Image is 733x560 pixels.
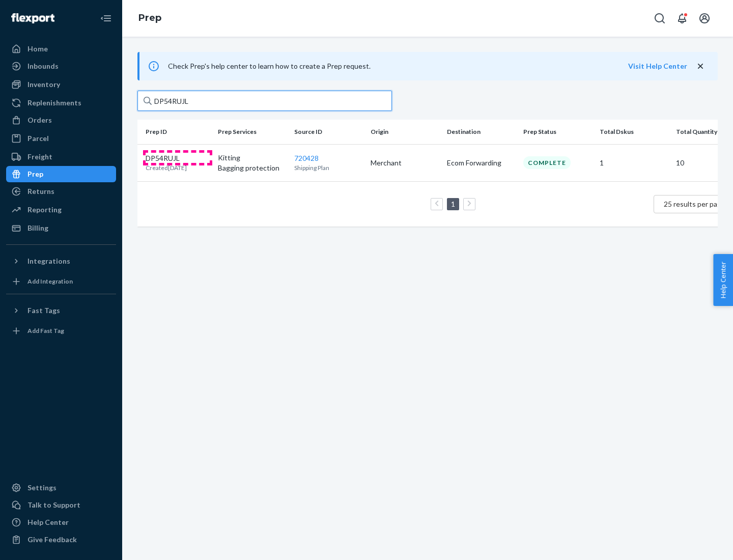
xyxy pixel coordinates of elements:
a: Talk to Support [6,497,116,513]
a: 720428 [294,154,319,162]
button: Open notifications [672,8,692,29]
p: Ecom Forwarding [447,158,515,168]
div: Inbounds [27,61,59,71]
a: Reporting [6,202,116,218]
a: Settings [6,480,116,496]
div: Home [27,44,48,54]
p: Kitting [218,153,286,163]
a: Prep [138,12,161,23]
th: Origin [366,120,443,144]
p: Merchant [371,158,439,168]
a: Billing [6,220,116,236]
p: Bagging protection [218,163,286,173]
div: Parcel [27,133,49,144]
p: DP54RUJL [146,153,187,163]
img: Flexport logo [11,13,54,23]
div: Prep [27,169,43,179]
button: Open Search Box [650,8,670,29]
div: Add Fast Tag [27,326,64,335]
input: Search prep jobs [137,91,392,111]
th: Source ID [290,120,366,144]
div: Returns [27,186,54,197]
button: Close Navigation [96,8,116,29]
span: Check Prep's help center to learn how to create a Prep request. [168,62,371,70]
div: Orders [27,115,52,125]
a: Replenishments [6,95,116,111]
a: Orders [6,112,116,128]
th: Prep Status [519,120,596,144]
a: Page 1 is your current page [449,200,457,208]
p: 1 [600,158,668,168]
a: Inbounds [6,58,116,74]
div: Give Feedback [27,535,77,545]
ol: breadcrumbs [130,4,170,33]
div: Talk to Support [27,500,80,510]
a: Help Center [6,514,116,530]
button: Open account menu [694,8,715,29]
th: Total Dskus [596,120,672,144]
div: Reporting [27,205,62,215]
button: Help Center [713,254,733,306]
div: Replenishments [27,98,81,108]
a: Add Integration [6,273,116,290]
button: Give Feedback [6,531,116,548]
button: Fast Tags [6,302,116,319]
div: Fast Tags [27,305,60,316]
p: Shipping Plan [294,163,362,172]
button: Visit Help Center [628,61,687,71]
a: Inventory [6,76,116,93]
button: Integrations [6,253,116,269]
a: Parcel [6,130,116,147]
div: Complete [523,156,571,169]
div: Add Integration [27,277,73,286]
div: Freight [27,152,52,162]
th: Prep Services [214,120,290,144]
th: Prep ID [137,120,214,144]
div: Help Center [27,517,69,527]
a: Home [6,41,116,57]
button: close [695,61,706,72]
div: Billing [27,223,48,233]
span: 25 results per page [664,200,725,208]
div: Settings [27,483,57,493]
a: Prep [6,166,116,182]
a: Returns [6,183,116,200]
div: Integrations [27,256,70,266]
a: Add Fast Tag [6,323,116,339]
th: Destination [443,120,519,144]
div: Inventory [27,79,60,90]
p: Created [DATE] [146,163,187,172]
a: Freight [6,149,116,165]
